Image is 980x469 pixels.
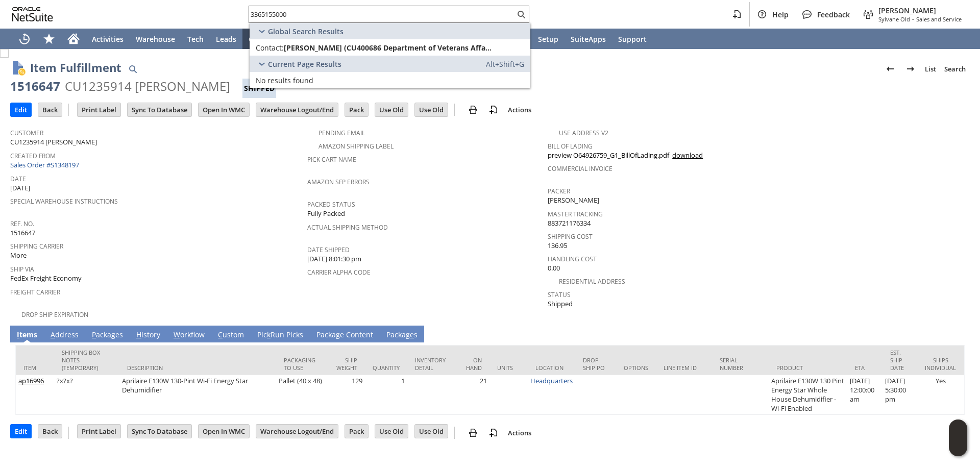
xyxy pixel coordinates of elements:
svg: logo [12,7,53,21]
a: Opportunities [242,29,304,49]
a: Special Warehouse Instructions [10,197,118,206]
img: print.svg [467,104,479,116]
div: Shipping Box Notes (Temporary) [62,349,112,372]
a: Pick Cart Name [307,155,356,164]
h1: Item Fulfillment [30,59,121,76]
input: Warehouse Logout/End [256,103,338,116]
span: - [912,15,914,23]
span: Fully Packed [307,209,345,218]
span: 1516647 [10,228,35,238]
span: Activities [92,34,124,44]
span: 0.00 [548,263,560,273]
a: Packages [89,330,126,341]
img: add-record.svg [487,104,500,116]
div: Location [535,364,568,372]
a: Contact:[PERSON_NAME] (CU400686 Department of Veterans Affairs -...Edit: [250,39,530,56]
span: 136.95 [548,241,567,251]
input: Use Old [375,425,408,438]
div: Serial Number [720,356,761,372]
a: Use Address V2 [559,129,608,137]
div: Quantity [373,364,400,372]
img: Next [904,63,917,75]
span: P [92,330,96,339]
div: Shipped [242,79,276,98]
div: Shortcuts [37,29,61,49]
div: CU1235914 [PERSON_NAME] [65,78,230,94]
input: Use Old [415,425,448,438]
span: A [51,330,55,339]
img: add-record.svg [487,427,500,439]
div: Drop Ship PO [583,356,608,372]
span: Oracle Guided Learning Widget. To move around, please hold and drag [949,438,967,457]
a: Actions [504,105,535,114]
a: Setup [532,29,565,49]
td: Aprilaire E130W 130 Pint Energy Star Whole House Dehumidifier - Wi-Fi Enabled [769,375,847,414]
span: SuiteApps [571,34,606,44]
div: ETA [855,364,875,372]
a: Ship Via [10,265,34,274]
a: Status [548,290,571,299]
iframe: Click here to launch Oracle Guided Learning Help Panel [949,419,967,456]
a: Shipping Carrier [10,242,63,251]
span: [PERSON_NAME] [548,195,599,205]
a: Support [612,29,653,49]
span: I [17,330,19,339]
span: Warehouse [136,34,175,44]
div: Ship Weight [334,356,358,372]
input: Back [38,103,62,116]
a: Drop Ship Expiration [21,310,88,319]
a: ap16996 [18,376,44,385]
input: Sync To Database [128,425,191,438]
td: 129 [327,375,365,414]
img: Previous [884,63,896,75]
a: Commercial Invoice [548,164,612,173]
a: Actions [504,428,535,437]
div: Units [497,364,520,372]
span: Contact: [256,43,284,53]
a: Headquarters [530,376,573,385]
input: Print Label [78,103,120,116]
a: Shipping Cost [548,232,593,241]
a: Packed Status [307,200,355,209]
div: Packaging to Use [284,356,319,372]
span: [DATE] 8:01:30 pm [307,254,361,264]
span: H [136,330,141,339]
a: Date Shipped [307,245,350,254]
div: Item [23,364,46,372]
span: CU1235914 [PERSON_NAME] [10,137,97,147]
a: List [921,61,940,77]
span: Alt+Shift+G [486,59,524,69]
input: Warehouse Logout/End [256,425,338,438]
a: Items [14,330,40,341]
td: Yes [917,375,964,414]
a: PickRun Picks [255,330,306,341]
svg: Shortcuts [43,33,55,45]
span: C [218,330,223,339]
td: 1 [365,375,407,414]
a: preview O64926759_G1_BillOfLading.pdf [548,151,669,160]
a: Package Content [314,330,376,341]
span: Global Search Results [268,27,344,36]
span: k [267,330,271,339]
span: Sylvane Old [878,15,910,23]
input: Open In WMC [199,425,249,438]
img: print.svg [467,427,479,439]
span: [PERSON_NAME] [878,6,962,15]
span: No results found [256,76,313,85]
a: Pending Email [318,129,365,137]
span: Tech [187,34,204,44]
a: Handling Cost [548,255,597,263]
span: FedEx Freight Economy [10,274,82,283]
span: Support [618,34,647,44]
svg: Search [515,8,527,20]
a: Packer [548,187,570,195]
div: Options [624,364,648,372]
span: 883721176334 [548,218,591,228]
div: Description [127,364,268,372]
div: Inventory Detail [415,356,449,372]
a: History [134,330,163,341]
a: Tech [181,29,210,49]
a: Freight Carrier [10,288,60,297]
span: Setup [538,34,558,44]
a: SuiteApps [565,29,612,49]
